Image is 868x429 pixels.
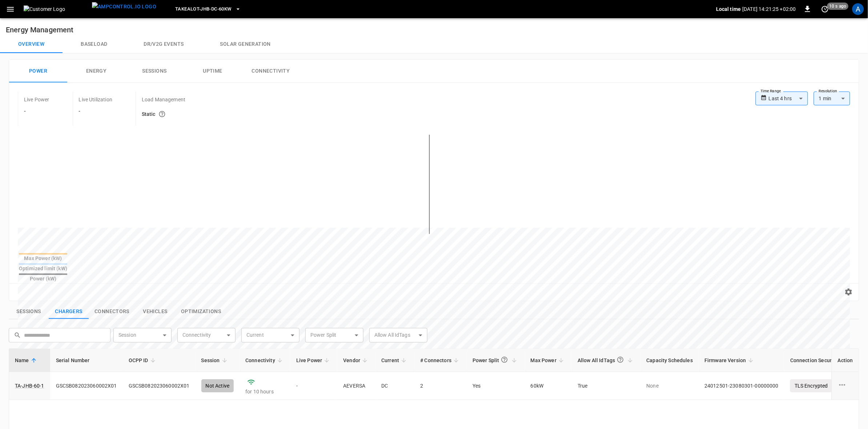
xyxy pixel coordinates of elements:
[761,88,781,94] label: Time Range
[142,108,185,121] h6: Static
[832,349,859,372] th: Action
[819,88,837,94] label: Resolution
[9,60,67,83] button: Power
[79,96,112,103] p: Live Utilization
[819,3,831,15] button: set refresh interval
[381,356,409,365] span: Current
[242,60,300,83] button: Connectivity
[838,380,853,391] div: charge point options
[852,3,864,15] div: profile-icon
[92,2,156,11] img: ampcontrol.io logo
[15,382,44,389] a: TA-JHB-60-1
[24,5,89,13] img: Customer Logo
[184,60,242,83] button: Uptime
[743,5,796,13] p: [DATE] 14:21:25 +02:00
[9,304,49,319] button: show latest sessions
[769,92,808,105] div: Last 4 hrs
[63,36,125,53] button: Baseload
[716,5,741,13] p: Local time
[129,356,158,365] span: OCPP ID
[296,356,332,365] span: Live Power
[125,60,184,83] button: Sessions
[15,356,39,365] span: Name
[79,108,112,116] h6: -
[473,353,519,367] span: Power Split
[172,2,244,16] button: TAKEALOT-JHB-DC-60kW
[704,356,755,365] span: Firmware Version
[24,108,49,116] h6: -
[142,96,185,103] p: Load Management
[420,356,461,365] span: # Connectors
[125,36,202,53] button: Dr/V2G events
[49,304,89,319] button: show latest charge points
[201,356,229,365] span: Session
[175,5,231,13] span: TAKEALOT-JHB-DC-60kW
[790,353,848,367] div: Connection Security
[67,60,125,83] button: Energy
[135,304,175,319] button: show latest vehicles
[827,3,849,10] span: 10 s ago
[641,349,699,372] th: Capacity Schedules
[175,304,227,319] button: show latest optimizations
[50,349,123,372] th: Serial Number
[531,356,566,365] span: Max Power
[202,36,289,53] button: Solar generation
[89,304,135,319] button: show latest connectors
[578,353,635,367] span: Allow All IdTags
[343,356,370,365] span: Vendor
[814,92,850,105] div: 1 min
[245,356,285,365] span: Connectivity
[24,96,49,103] p: Live Power
[156,108,169,121] button: The system is using AmpEdge-configured limits for static load managment. Depending on your config...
